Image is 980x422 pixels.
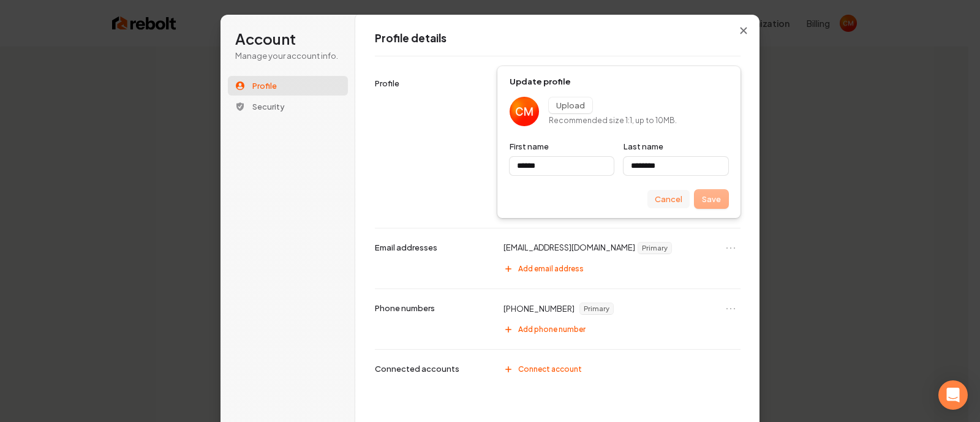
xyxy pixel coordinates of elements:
button: Security [228,97,348,116]
button: Cancel [647,190,690,208]
span: Primary [580,303,613,314]
p: [PHONE_NUMBER] [503,303,575,314]
p: Phone numbers [375,303,435,314]
button: Open menu [723,241,738,255]
label: First name [510,141,549,152]
span: Connect account [518,364,582,374]
button: Profile [228,76,348,96]
p: Recommended size 1:1, up to 10MB. [549,116,677,126]
span: Profile [252,80,277,91]
h1: Account [235,29,341,49]
button: Add email address [497,259,741,279]
h1: Update profile [510,76,728,87]
p: Connected accounts [375,363,459,374]
span: Add phone number [518,325,586,334]
button: Close modal [733,20,755,42]
button: Connect account [497,360,741,379]
label: Last name [624,141,663,152]
h1: Profile details [375,31,741,46]
button: Open menu [723,301,738,316]
span: Security [252,101,285,112]
p: Email addresses [375,242,437,253]
button: Add phone number [497,320,741,339]
img: Chance McCollom [510,97,539,126]
span: Add email address [518,264,584,274]
p: [EMAIL_ADDRESS][DOMAIN_NAME] [503,242,635,254]
div: Open Intercom Messenger [938,380,968,410]
span: Primary [638,243,671,254]
p: Profile [375,78,399,89]
button: Upload [549,97,592,113]
p: Manage your account info. [235,50,341,61]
